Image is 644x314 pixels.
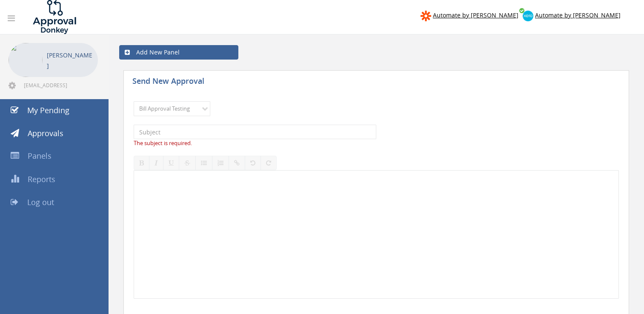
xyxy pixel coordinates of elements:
div: The subject is required. [134,139,619,147]
button: Strikethrough [179,156,196,170]
p: [PERSON_NAME] [47,50,94,71]
button: Bold [134,156,149,170]
input: Subject [134,125,376,139]
img: xero-logo.png [523,11,533,21]
span: Automate by [PERSON_NAME] [535,11,621,19]
h5: Send New Approval [132,77,281,88]
img: zapier-logomark.png [421,11,431,21]
button: Italic [149,156,163,170]
button: Undo [245,156,261,170]
span: Approvals [28,128,63,138]
button: Underline [163,156,179,170]
button: Ordered List [212,156,229,170]
span: My Pending [27,105,69,115]
span: Automate by [PERSON_NAME] [433,11,518,19]
span: Reports [28,174,55,184]
button: Insert / edit link [229,156,245,170]
button: Redo [260,156,277,170]
span: Log out [27,197,54,207]
span: [EMAIL_ADDRESS][PERSON_NAME][DOMAIN_NAME] [24,82,96,88]
a: Add New Panel [119,45,238,60]
span: Panels [28,151,52,161]
button: Unordered List [195,156,212,170]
